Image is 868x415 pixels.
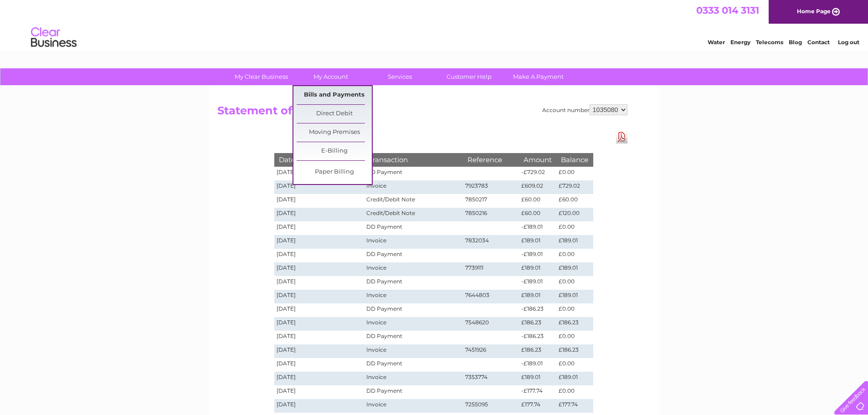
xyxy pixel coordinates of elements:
[274,399,365,413] td: [DATE]
[838,39,859,46] a: Log out
[274,167,365,180] td: [DATE]
[364,385,462,399] td: DD Payment
[274,372,365,385] td: [DATE]
[274,303,365,317] td: [DATE]
[217,104,627,122] h2: Statement of Accounts
[364,235,462,249] td: Invoice
[364,290,462,303] td: Invoice
[519,303,556,317] td: -£186.23
[274,317,365,331] td: [DATE]
[519,372,556,385] td: £189.01
[463,399,519,413] td: 7255095
[297,142,372,160] a: E-Billing
[807,39,830,46] a: Contact
[519,317,556,331] td: £186.23
[519,221,556,235] td: -£189.01
[556,194,593,208] td: £60.00
[293,68,368,85] a: My Account
[519,344,556,358] td: £186.23
[274,358,365,372] td: [DATE]
[274,290,365,303] td: [DATE]
[556,331,593,344] td: £0.00
[219,5,650,44] div: Clear Business is a trading name of Verastar Limited (registered in [GEOGRAPHIC_DATA] No. 3667643...
[364,221,462,235] td: DD Payment
[463,153,519,166] th: Reference
[519,358,556,372] td: -£189.01
[274,194,365,208] td: [DATE]
[519,194,556,208] td: £60.00
[364,180,462,194] td: Invoice
[519,167,556,180] td: -£729.02
[463,344,519,358] td: 7451926
[274,331,365,344] td: [DATE]
[274,262,365,276] td: [DATE]
[274,208,365,221] td: [DATE]
[556,372,593,385] td: £189.01
[556,262,593,276] td: £189.01
[364,303,462,317] td: DD Payment
[519,399,556,413] td: £177.74
[556,276,593,290] td: £0.00
[364,317,462,331] td: Invoice
[556,290,593,303] td: £189.01
[463,208,519,221] td: 7850216
[756,39,783,46] a: Telecoms
[297,123,372,142] a: Moving Premises
[364,208,462,221] td: Credit/Debit Note
[556,153,593,166] th: Balance
[519,262,556,276] td: £189.01
[519,153,556,166] th: Amount
[519,331,556,344] td: -£186.23
[274,276,365,290] td: [DATE]
[556,235,593,249] td: £189.01
[556,399,593,413] td: £177.74
[556,208,593,221] td: £120.00
[364,194,462,208] td: Credit/Debit Note
[708,39,725,46] a: Water
[224,68,299,85] a: My Clear Business
[362,68,437,85] a: Services
[297,105,372,123] a: Direct Debit
[364,358,462,372] td: DD Payment
[616,130,627,143] a: Download Pdf
[364,344,462,358] td: Invoice
[519,208,556,221] td: £60.00
[463,194,519,208] td: 7850217
[519,276,556,290] td: -£189.01
[364,331,462,344] td: DD Payment
[364,262,462,276] td: Invoice
[556,249,593,262] td: £0.00
[274,235,365,249] td: [DATE]
[364,399,462,413] td: Invoice
[463,290,519,303] td: 7644803
[364,167,462,180] td: DD Payment
[274,249,365,262] td: [DATE]
[31,24,77,51] img: logo.png
[556,221,593,235] td: £0.00
[274,344,365,358] td: [DATE]
[696,5,759,16] a: 0333 014 3131
[789,39,802,46] a: Blog
[463,372,519,385] td: 7353774
[501,68,576,85] a: Make A Payment
[274,385,365,399] td: [DATE]
[364,249,462,262] td: DD Payment
[274,153,365,166] th: Date
[463,235,519,249] td: 7832034
[463,317,519,331] td: 7548620
[519,235,556,249] td: £189.01
[364,276,462,290] td: DD Payment
[556,385,593,399] td: £0.00
[463,180,519,194] td: 7923783
[556,358,593,372] td: £0.00
[364,372,462,385] td: Invoice
[542,104,627,115] div: Account number
[519,385,556,399] td: -£177.74
[297,86,372,104] a: Bills and Payments
[556,303,593,317] td: £0.00
[274,221,365,235] td: [DATE]
[364,153,462,166] th: Transaction
[297,163,372,181] a: Paper Billing
[431,68,507,85] a: Customer Help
